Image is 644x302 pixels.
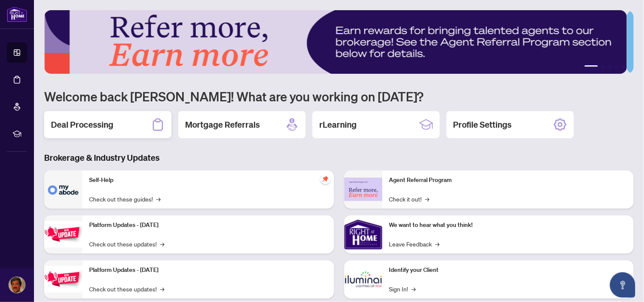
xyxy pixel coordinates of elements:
p: Self-Help [89,176,327,185]
p: Platform Updates - [DATE] [89,266,327,275]
a: Check out these updates!→ [89,284,164,294]
span: → [425,194,430,204]
a: Check out these updates!→ [89,239,164,249]
img: Slide 0 [44,10,627,74]
h2: Profile Settings [453,119,512,131]
a: Check it out!→ [389,194,430,204]
img: Platform Updates - July 21, 2025 [44,221,82,248]
a: Leave Feedback→ [389,239,440,249]
p: We want to hear what you think! [389,221,627,230]
img: We want to hear what you think! [344,215,382,254]
button: 1 [585,65,598,69]
img: Profile Icon [9,277,25,293]
p: Identify your Client [389,266,627,275]
span: → [156,194,160,204]
span: → [160,284,164,294]
h2: Mortgage Referrals [185,119,260,131]
img: Agent Referral Program [344,178,382,201]
a: Sign In!→ [389,284,416,294]
span: → [412,284,416,294]
p: Platform Updates - [DATE] [89,221,327,230]
h3: Brokerage & Industry Updates [44,152,634,164]
p: Agent Referral Program [389,176,627,185]
button: 2 [602,65,605,69]
a: Check out these guides!→ [89,194,160,204]
img: Platform Updates - July 8, 2025 [44,266,82,293]
button: 4 [615,65,619,69]
img: logo [7,6,27,22]
span: pushpin [321,174,331,184]
h1: Welcome back [PERSON_NAME]! What are you working on [DATE]? [44,88,634,104]
h2: rLearning [319,119,357,131]
button: 5 [622,65,625,69]
button: Open asap [610,272,636,298]
h2: Deal Processing [51,119,113,131]
img: Identify your Client [344,260,382,299]
button: 3 [608,65,612,69]
span: → [160,239,164,249]
img: Self-Help [44,171,82,209]
span: → [436,239,440,249]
